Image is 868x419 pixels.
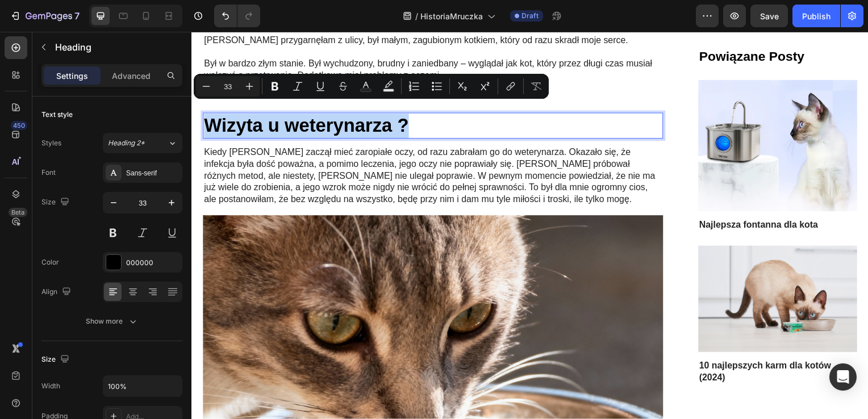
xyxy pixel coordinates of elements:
div: Undo/Redo [214,5,260,27]
div: Text style [41,110,73,120]
div: Sans-serif [126,168,180,178]
img: gempages_574222984483439385-585f5d8a-c086-47dd-9771-fef76c119b32.png [510,49,671,182]
div: Show more [86,316,139,327]
h3: Powiązane Posty [510,16,671,35]
button: 7 [5,5,85,27]
div: Size [41,352,72,367]
div: 450 [11,121,27,130]
div: 000000 [126,258,180,268]
span: Draft [521,11,539,21]
div: Editor contextual toolbar [194,74,549,99]
div: Size [41,195,72,210]
img: gempages_574222984483439385-af072dfe-9071-47da-aab0-2c54cb00b953.png [510,216,671,323]
p: Settings [56,70,88,82]
span: Heading 2* [108,138,145,148]
div: Font [41,167,56,178]
p: 10 najlepszych karm dla kotów (2024) [511,331,670,355]
p: Najlepsza fontanna dla kota [511,190,670,202]
button: Publish [792,5,840,27]
p: 7 [74,9,80,23]
button: Show more [41,311,182,332]
input: Auto [103,376,182,396]
span: HistoriaMruczka [420,10,483,22]
div: Align [41,284,73,300]
div: Color [41,257,59,267]
iframe: Design area [191,32,868,419]
div: Styles [41,138,61,148]
p: Heading [55,40,178,54]
button: Heading 2* [103,133,182,153]
div: Open Intercom Messenger [829,363,857,391]
button: Save [750,5,788,27]
div: Beta [9,208,27,217]
div: Width [41,381,60,391]
span: Save [760,11,779,21]
div: Publish [802,10,831,22]
p: Advanced [112,70,151,82]
span: / [415,10,418,22]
